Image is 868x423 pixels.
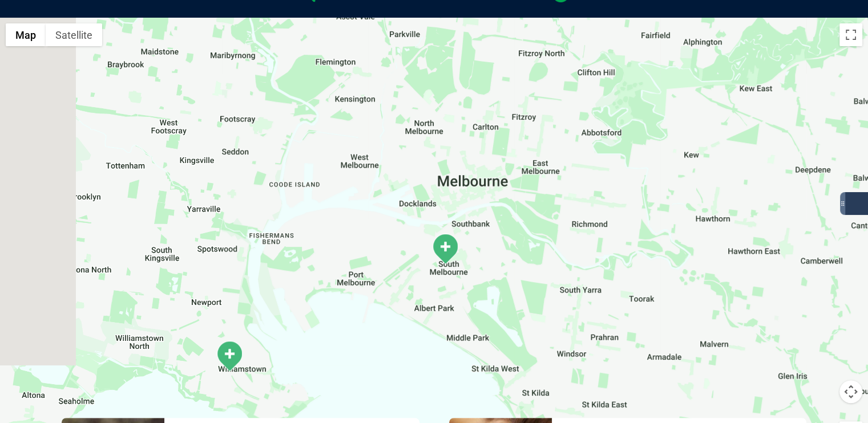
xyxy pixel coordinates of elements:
[215,340,244,372] div: Williamstown
[839,380,862,403] button: Map camera controls
[46,23,102,46] button: Show satellite imagery
[839,23,862,46] button: Toggle fullscreen view
[431,233,459,265] div: South Melbourne
[6,23,46,46] button: Show street map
